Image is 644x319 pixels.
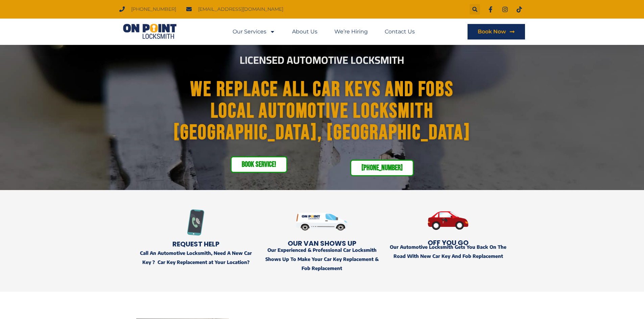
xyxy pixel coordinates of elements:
img: Call for Emergency Locksmith Services Help in Coquitlam Tri-cities [183,209,209,236]
h2: OUR VAN Shows Up [262,240,382,247]
h2: Off You Go [388,239,508,246]
nav: Menu [233,24,415,39]
a: Book service! [231,156,287,173]
h2: Licensed Automotive Locksmith [135,55,509,65]
span: [EMAIL_ADDRESS][DOMAIN_NAME] [196,5,283,14]
a: Book Now [468,24,525,39]
a: Contact Us [385,24,415,39]
span: [PHONE_NUMBER] [361,164,403,172]
a: About Us [292,24,317,39]
span: [PHONE_NUMBER] [129,5,176,14]
p: Our Experienced & Professional Car Locksmith Shows Up To Make Your Car Key Replacement & Fob Repl... [262,245,382,273]
a: [PHONE_NUMBER] [350,160,414,176]
img: Automotive Locksmith - Surrey, BC 2 [388,200,508,241]
h1: We Replace all Car Keys and Fobs Local Automotive Locksmith [GEOGRAPHIC_DATA], [GEOGRAPHIC_DATA] [140,79,504,144]
a: We’re Hiring [334,24,368,39]
img: Automotive Locksmith - Surrey, BC 1 [296,200,348,243]
h2: Request Help [136,241,256,247]
span: Book Now [478,29,506,34]
p: Call An Automotive Locksmith, Need A New Car Key ? Car Key Replacement at Your Location? [136,248,256,267]
div: Search [470,4,480,15]
span: Book service! [242,161,276,168]
a: Our Services [233,24,275,39]
p: Our Automotive Locksmith Gets You Back On The Road With New Car Key And Fob Replacement [388,242,508,261]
